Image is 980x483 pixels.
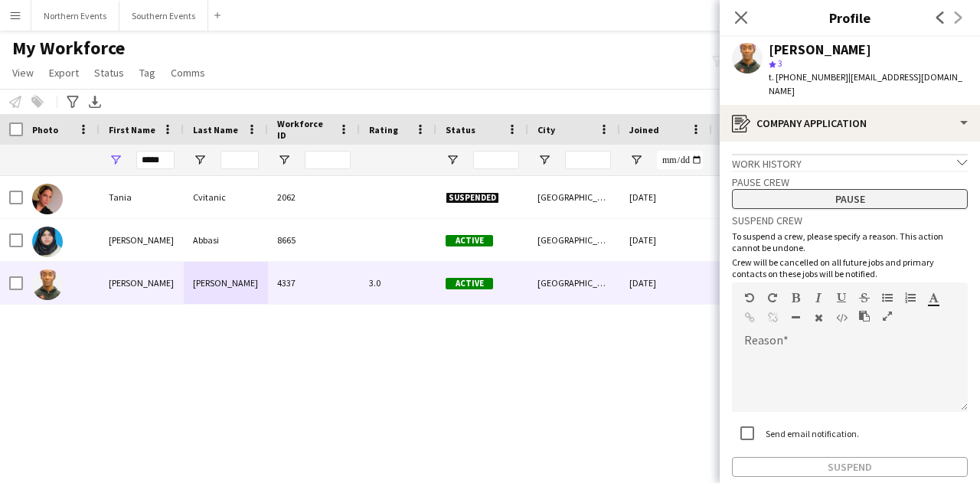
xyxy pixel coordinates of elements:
[184,262,268,304] div: [PERSON_NAME]
[712,219,804,261] div: 11 days
[859,310,870,322] button: Paste as plain text
[528,219,620,261] div: [GEOGRAPHIC_DATA]
[836,312,847,324] button: HTML Code
[119,1,208,31] button: Southern Events
[928,292,939,304] button: Text Color
[882,292,893,304] button: Unordered List
[790,312,801,324] button: Horizontal Line
[268,262,360,304] div: 4337
[100,176,184,218] div: Tania
[528,176,620,218] div: [GEOGRAPHIC_DATA]
[882,310,893,322] button: Fullscreen
[165,63,211,83] a: Comms
[732,230,968,253] p: To suspend a crew, please specify a reason. This action cannot be undone.
[767,292,778,304] button: Redo
[268,176,360,218] div: 2062
[305,151,351,169] input: Workforce ID Filter Input
[629,124,659,135] span: Joined
[31,1,119,31] button: Northern Events
[473,151,519,169] input: Status Filter Input
[732,256,968,279] p: Crew will be cancelled on all future jobs and primary contacts on these jobs will be notified.
[859,292,870,304] button: Strikethrough
[905,292,916,304] button: Ordered List
[732,189,968,209] button: Pause
[369,124,398,135] span: Rating
[565,151,611,169] input: City Filter Input
[763,428,859,439] label: Send email notification.
[446,153,459,167] button: Open Filter Menu
[220,151,259,169] input: Last Name Filter Input
[732,154,968,171] div: Work history
[360,262,436,304] div: 3.0
[732,175,968,189] h3: Pause crew
[6,63,40,83] a: View
[86,93,104,111] app-action-btn: Export XLSX
[49,66,79,80] span: Export
[100,262,184,304] div: [PERSON_NAME]
[109,124,155,135] span: First Name
[193,124,238,135] span: Last Name
[620,219,712,261] div: [DATE]
[446,192,499,204] span: Suspended
[100,219,184,261] div: [PERSON_NAME]
[720,8,980,28] h3: Profile
[712,176,804,218] div: 1,233 days
[277,153,291,167] button: Open Filter Menu
[790,292,801,304] button: Bold
[537,124,555,135] span: City
[446,278,493,289] span: Active
[43,63,85,83] a: Export
[769,71,848,83] span: t. [PHONE_NUMBER]
[712,262,804,304] div: 1 day
[277,118,332,141] span: Workforce ID
[12,66,34,80] span: View
[720,105,980,142] div: Company application
[769,43,871,57] div: [PERSON_NAME]
[133,63,162,83] a: Tag
[744,292,755,304] button: Undo
[620,176,712,218] div: [DATE]
[620,262,712,304] div: [DATE]
[32,124,58,135] span: Photo
[32,184,63,214] img: Tania Cvitanic
[109,153,122,167] button: Open Filter Menu
[813,292,824,304] button: Italic
[268,219,360,261] div: 8665
[537,153,551,167] button: Open Filter Menu
[732,214,968,227] h3: Suspend crew
[184,219,268,261] div: Abbasi
[657,151,703,169] input: Joined Filter Input
[64,93,82,111] app-action-btn: Advanced filters
[139,66,155,80] span: Tag
[836,292,847,304] button: Underline
[88,63,130,83] a: Status
[778,57,782,69] span: 3
[184,176,268,218] div: Cvitanic
[12,37,125,60] span: My Workforce
[94,66,124,80] span: Status
[528,262,620,304] div: [GEOGRAPHIC_DATA]
[193,153,207,167] button: Open Filter Menu
[32,227,63,257] img: Tania rehman Abbasi
[136,151,175,169] input: First Name Filter Input
[446,124,475,135] span: Status
[813,312,824,324] button: Clear Formatting
[446,235,493,246] span: Active
[32,269,63,300] img: Tania-cyrena Cyrus
[171,66,205,80] span: Comms
[629,153,643,167] button: Open Filter Menu
[769,71,962,96] span: | [EMAIL_ADDRESS][DOMAIN_NAME]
